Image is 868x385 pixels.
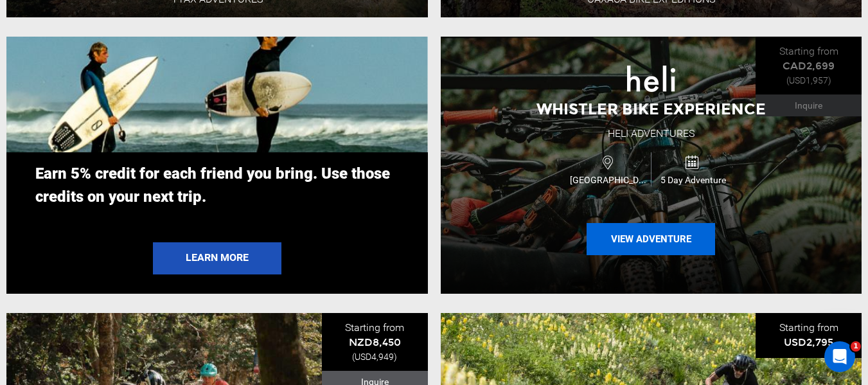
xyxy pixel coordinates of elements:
[627,66,675,92] img: images
[35,162,399,208] p: Earn 5% credit for each friend you bring. Use those credits on your next trip.
[608,127,695,141] div: Heli Adventures
[567,174,651,186] span: [GEOGRAPHIC_DATA]
[587,223,715,255] button: View Adventure
[851,341,861,352] span: 1
[536,100,766,118] span: Whistler Bike Experience
[153,242,281,274] a: Learn More
[824,341,855,372] iframe: Intercom live chat
[651,174,735,186] span: 5 Day Adventure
